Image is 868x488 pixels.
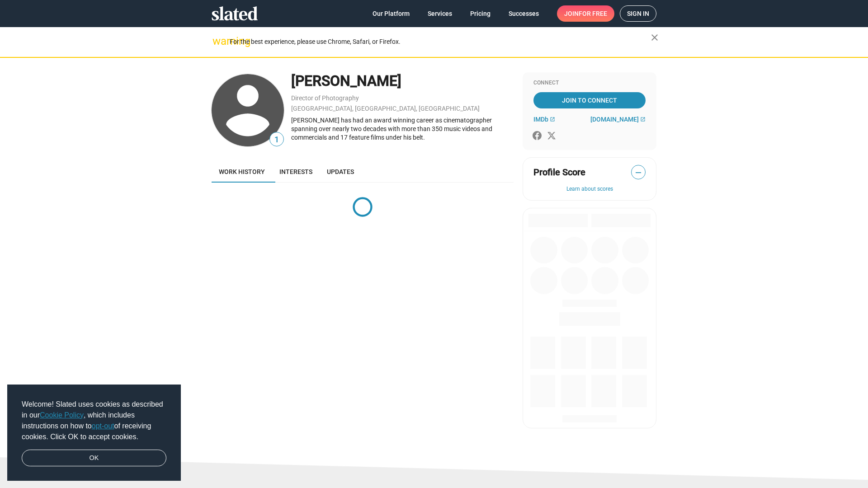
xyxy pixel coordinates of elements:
span: [DOMAIN_NAME] [590,116,639,123]
mat-icon: warning [212,36,223,47]
a: Interests [272,161,320,183]
span: Join [564,5,607,22]
a: IMDb [533,116,555,123]
a: Join To Connect [533,92,646,108]
button: Learn about scores [533,186,646,193]
a: Successes [501,5,546,22]
a: [GEOGRAPHIC_DATA], [GEOGRAPHIC_DATA], [GEOGRAPHIC_DATA] [291,105,480,112]
a: Work history [212,161,272,183]
a: Cookie Policy [40,411,84,419]
div: [PERSON_NAME] [291,71,514,91]
mat-icon: close [649,32,660,43]
mat-icon: open_in_new [550,117,555,122]
a: Pricing [463,5,498,22]
a: Joinfor free [557,5,614,22]
span: Services [428,5,452,22]
span: Work history [219,168,265,175]
a: [DOMAIN_NAME] [590,116,646,123]
span: Pricing [470,5,491,22]
div: For the best experience, please use Chrome, Safari, or Firefox. [230,36,651,48]
span: Sign in [627,6,649,21]
span: Interests [279,168,312,175]
a: opt-out [92,422,114,430]
a: Services [420,5,459,22]
a: Sign in [620,5,656,22]
span: Updates [327,168,354,175]
span: Welcome! Slated uses cookies as described in our , which includes instructions on how to of recei... [22,399,166,442]
a: dismiss cookie message [22,450,166,467]
div: [PERSON_NAME] has had an award winning career as cinematographer spanning over nearly two decades... [291,116,514,141]
div: Connect [533,80,646,87]
span: Join To Connect [535,92,644,108]
span: 1 [270,134,283,146]
span: Our Platform [373,5,410,22]
a: Our Platform [365,5,417,22]
span: for free [579,5,607,22]
span: Profile Score [533,166,585,178]
span: — [632,167,645,178]
span: Successes [509,5,539,22]
a: Updates [320,161,361,183]
div: cookieconsent [7,385,181,481]
mat-icon: open_in_new [640,117,646,122]
span: IMDb [533,116,548,123]
a: Director of Photography [291,94,359,102]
